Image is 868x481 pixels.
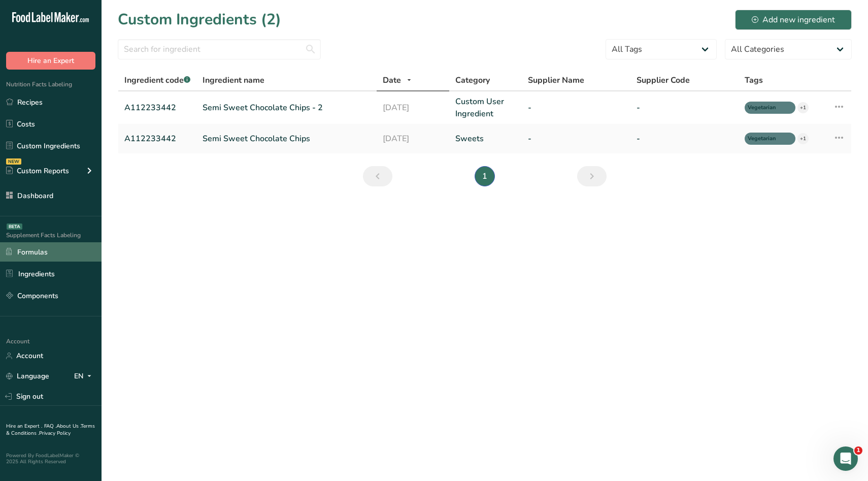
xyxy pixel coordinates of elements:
div: +1 [797,133,809,144]
a: - [637,133,733,145]
a: FAQ . [44,423,56,430]
div: Powered By FoodLabelMaker © 2025 All Rights Reserved [6,453,95,465]
div: Add new ingredient [752,14,835,26]
a: Semi Sweet Chocolate Chips [203,133,371,145]
input: Search for ingredient [118,39,321,59]
div: EN [74,370,95,382]
a: [DATE] [383,133,443,145]
div: Custom Reports [6,166,69,176]
div: NEW [6,158,21,165]
a: Next [577,166,607,186]
a: Previous [363,166,392,186]
a: A112233442 [124,133,190,145]
span: Ingredient code [124,75,190,86]
a: A112233442 [124,102,190,114]
a: Custom User Ingredient [455,95,516,120]
span: 1 [854,446,862,455]
span: Supplier Code [637,74,690,86]
div: +1 [797,102,809,113]
a: Semi Sweet Chocolate Chips - 2 [203,102,371,114]
a: - [528,102,624,114]
span: Supplier Name [528,74,584,86]
span: Vegetarian [748,135,783,143]
span: Ingredient name [203,74,264,86]
a: Hire an Expert . [6,423,42,430]
span: Category [455,74,490,86]
a: Language [6,367,49,385]
a: Terms & Conditions . [6,423,95,437]
a: Privacy Policy [39,430,71,437]
button: Add new ingredient [735,10,852,30]
a: Sweets [455,133,516,145]
a: About Us . [56,423,81,430]
button: Hire an Expert [6,52,95,70]
h1: Custom Ingredients (2) [118,8,281,31]
iframe: Intercom live chat [833,446,858,471]
span: Vegetarian [748,104,783,112]
a: - [637,102,733,114]
div: BETA [7,223,22,230]
span: Date [383,74,401,86]
a: - [528,133,624,145]
a: [DATE] [383,102,443,114]
span: Tags [745,74,763,86]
